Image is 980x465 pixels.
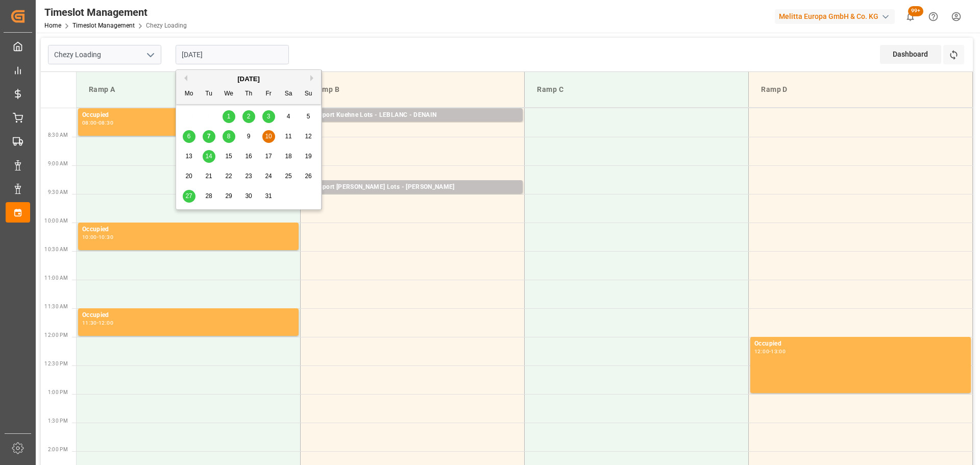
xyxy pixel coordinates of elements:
button: Previous Month [181,75,187,81]
div: [DATE] [176,74,321,84]
span: 6 [187,133,191,140]
span: 10:30 AM [44,247,68,252]
div: Choose Friday, October 24th, 2025 [262,170,275,183]
div: 12:00 [754,349,769,354]
span: 25 [285,173,291,180]
div: Ramp C [533,80,740,99]
div: Choose Tuesday, October 14th, 2025 [203,150,215,163]
span: 19 [305,153,311,160]
div: Choose Wednesday, October 8th, 2025 [223,130,235,143]
div: Choose Thursday, October 9th, 2025 [242,130,255,143]
span: 29 [225,192,232,200]
span: 16 [245,153,252,160]
div: Pallets: 3,TU: 87,City: [GEOGRAPHIC_DATA],Arrival: [DATE] 00:00:00 [306,192,519,201]
div: Transport [PERSON_NAME] Lots - [PERSON_NAME] [306,182,519,192]
div: Choose Saturday, October 11th, 2025 [282,130,295,143]
span: 11 [285,133,291,140]
span: 11:30 AM [44,304,68,309]
div: Choose Tuesday, October 7th, 2025 [203,130,215,143]
div: Th [242,88,255,101]
span: 1:30 PM [48,418,68,424]
div: Mo [183,88,195,101]
div: Choose Thursday, October 2nd, 2025 [242,110,255,123]
span: 1:00 PM [48,389,68,395]
div: Occupied [82,310,295,321]
div: Choose Monday, October 20th, 2025 [183,170,195,183]
div: 13:00 [771,349,786,354]
div: - [97,120,99,125]
div: Choose Friday, October 17th, 2025 [262,150,275,163]
div: Occupied [82,110,295,120]
div: Choose Wednesday, October 15th, 2025 [223,150,235,163]
div: Fr [262,88,275,101]
span: 22 [225,173,232,180]
span: 18 [285,153,291,160]
span: 9 [247,133,251,140]
span: 8 [227,133,231,140]
div: - [769,349,771,354]
div: Choose Friday, October 10th, 2025 [262,130,275,143]
span: 9:30 AM [48,189,68,195]
div: Melitta Europa GmbH & Co. KG [775,9,895,24]
span: 15 [225,153,232,160]
span: 23 [245,173,252,180]
div: Sa [282,88,295,101]
span: 12:30 PM [44,361,68,366]
div: Choose Wednesday, October 22nd, 2025 [223,170,235,183]
div: Choose Sunday, October 26th, 2025 [302,170,315,183]
span: 2 [247,113,251,120]
div: - [97,321,99,325]
span: 9:00 AM [48,161,68,166]
span: 24 [265,173,272,180]
button: Help Center [922,5,945,28]
span: 3 [267,113,271,120]
span: 14 [205,153,212,160]
div: Occupied [754,339,967,349]
span: 10 [265,133,272,140]
span: 5 [307,113,310,120]
div: - [97,235,99,239]
span: 21 [205,173,212,180]
div: Choose Thursday, October 16th, 2025 [242,150,255,163]
span: 26 [305,173,311,180]
button: Melitta Europa GmbH & Co. KG [775,7,899,26]
div: Choose Thursday, October 23rd, 2025 [242,170,255,183]
div: month 2025-10 [179,107,318,206]
span: 17 [265,153,272,160]
div: Tu [203,88,215,101]
div: Su [302,88,315,101]
span: 28 [205,192,212,200]
span: 12 [305,133,311,140]
div: Choose Saturday, October 18th, 2025 [282,150,295,163]
span: 4 [287,113,290,120]
span: 11:00 AM [44,275,68,281]
div: 08:00 [82,120,97,125]
div: We [223,88,235,101]
span: 13 [185,153,192,160]
div: Choose Friday, October 3rd, 2025 [262,110,275,123]
div: Choose Sunday, October 12th, 2025 [302,130,315,143]
div: Dashboard [880,45,941,64]
div: Transport Kuehne Lots - LEBLANC - DENAIN [306,110,519,120]
div: Choose Sunday, October 5th, 2025 [302,110,315,123]
div: Choose Saturday, October 25th, 2025 [282,170,295,183]
div: Choose Wednesday, October 1st, 2025 [223,110,235,123]
input: Type to search/select [48,45,161,64]
div: Ramp B [309,80,516,99]
div: Ramp D [757,80,964,99]
button: Next Month [310,75,316,81]
div: Choose Monday, October 13th, 2025 [183,150,195,163]
button: show 100 new notifications [899,5,922,28]
button: open menu [142,47,158,63]
span: 30 [245,192,252,200]
span: 2:00 PM [48,447,68,452]
div: Choose Tuesday, October 21st, 2025 [203,170,215,183]
div: Choose Wednesday, October 29th, 2025 [223,190,235,203]
div: Ramp A [85,80,292,99]
span: 10:00 AM [44,218,68,224]
div: Timeslot Management [44,5,187,20]
div: 12:00 [99,321,113,325]
div: Choose Monday, October 27th, 2025 [183,190,195,203]
div: Choose Friday, October 31st, 2025 [262,190,275,203]
div: Choose Sunday, October 19th, 2025 [302,150,315,163]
